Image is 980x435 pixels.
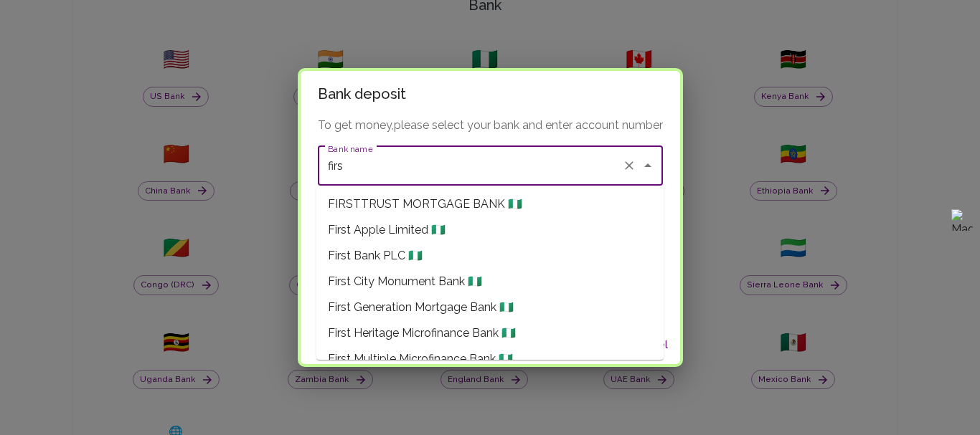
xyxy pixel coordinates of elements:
span: First Multiple Microfinance Bank 🇳🇬 [328,350,513,368]
button: Clear [619,156,639,176]
span: First City Monument Bank 🇳🇬 [328,273,482,290]
span: FIRSTTRUST MORTGAGE BANK 🇳🇬 [328,196,522,213]
button: Close [638,156,658,176]
label: Bank name [328,143,372,155]
span: First Generation Mortgage Bank 🇳🇬 [328,299,514,316]
span: First Apple Limited 🇳🇬 [328,221,446,239]
span: First Bank PLC 🇳🇬 [328,247,423,264]
p: To get money, please select your bank and enter account number [318,117,663,134]
h2: Bank deposit [301,71,680,117]
span: First Heritage Microfinance Bank 🇳🇬 [328,325,516,342]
